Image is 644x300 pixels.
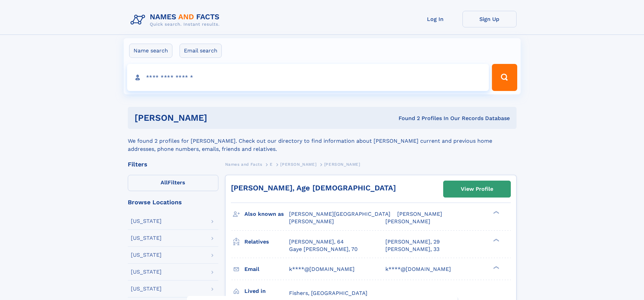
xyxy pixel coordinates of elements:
[270,162,273,167] span: E
[131,252,162,258] div: [US_STATE]
[161,179,168,186] span: All
[128,11,225,29] img: Logo Names and Facts
[270,160,273,168] a: E
[128,161,218,167] div: Filters
[180,44,222,58] label: Email search
[444,181,510,197] a: View Profile
[289,218,334,225] span: [PERSON_NAME]
[303,115,510,122] div: Found 2 Profiles In Our Records Database
[492,64,517,91] button: Search Button
[129,44,172,58] label: Name search
[492,238,500,242] div: ❯
[231,184,396,192] a: [PERSON_NAME], Age [DEMOGRAPHIC_DATA]
[289,290,367,296] span: Fishers, [GEOGRAPHIC_DATA]
[289,238,344,246] a: [PERSON_NAME], 64
[280,162,316,167] span: [PERSON_NAME]
[131,218,162,224] div: [US_STATE]
[289,211,390,217] span: [PERSON_NAME][GEOGRAPHIC_DATA]
[280,160,316,168] a: [PERSON_NAME]
[408,11,462,27] a: Log In
[244,263,289,275] h3: Email
[128,175,218,191] label: Filters
[385,246,439,253] a: [PERSON_NAME], 33
[244,236,289,248] h3: Relatives
[128,199,218,205] div: Browse Locations
[289,246,358,253] a: Gaye [PERSON_NAME], 70
[131,286,162,292] div: [US_STATE]
[244,285,289,297] h3: Lived in
[324,162,360,167] span: [PERSON_NAME]
[131,269,162,275] div: [US_STATE]
[492,265,500,270] div: ❯
[244,208,289,220] h3: Also known as
[385,238,440,246] a: [PERSON_NAME], 29
[462,11,517,27] a: Sign Up
[461,181,493,197] div: View Profile
[135,114,303,122] h1: [PERSON_NAME]
[225,160,262,168] a: Names and Facts
[131,235,162,241] div: [US_STATE]
[128,129,517,153] div: We found 2 profiles for [PERSON_NAME]. Check out our directory to find information about [PERSON_...
[397,211,442,217] span: [PERSON_NAME]
[492,210,500,215] div: ❯
[127,64,489,91] input: search input
[385,218,430,225] span: [PERSON_NAME]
